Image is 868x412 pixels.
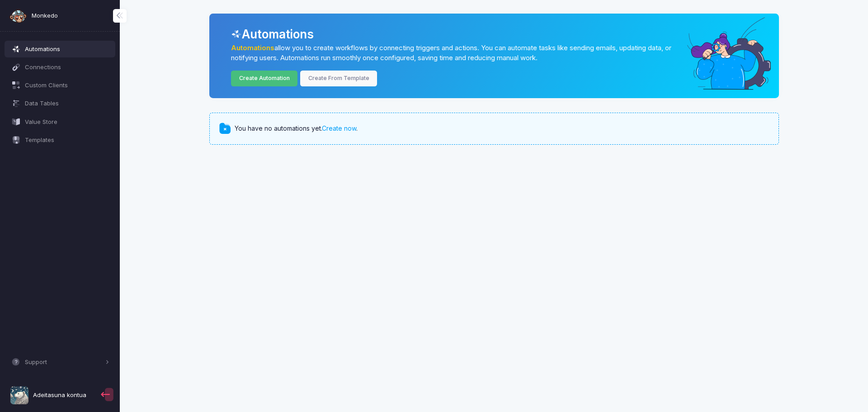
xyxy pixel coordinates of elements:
a: Data Tables [5,95,116,112]
div: Automations [231,25,765,43]
a: Custom Clients [5,77,116,94]
a: Create From Template [300,71,377,86]
a: Monkedo [9,7,58,25]
button: Support [5,354,116,370]
span: You have no automations yet. . [235,124,358,133]
span: Adeitasuna kontua [33,391,86,400]
img: monkedo-logo-dark.png [9,7,27,25]
a: Connections [5,59,116,75]
a: Automations [5,41,116,57]
span: Connections [25,63,109,72]
a: Automations [231,44,274,52]
a: Create Automation [231,71,297,86]
p: allow you to create workflows by connecting triggers and actions. You can automate tasks like sen... [231,43,684,63]
span: Automations [25,45,109,54]
a: Adeitasuna kontua [5,383,99,408]
a: Value Store [5,114,116,130]
span: Monkedo [32,11,58,20]
a: Templates [5,132,116,148]
img: profile [10,386,28,404]
a: Create now [322,124,356,132]
span: Support [25,358,103,367]
span: Data Tables [25,99,109,108]
span: Value Store [25,118,109,127]
span: Templates [25,136,109,145]
span: Custom Clients [25,81,109,90]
